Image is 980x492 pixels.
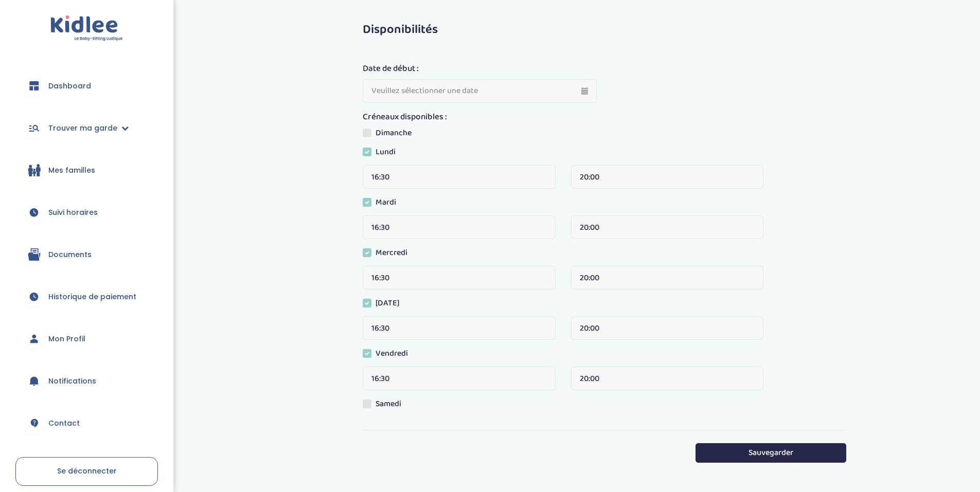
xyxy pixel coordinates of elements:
[363,297,407,313] label: [DATE]
[363,127,419,142] label: Dimanche
[15,320,158,357] a: Mon Profil
[15,152,158,189] a: Mes familles
[363,111,447,124] label: Créneaux disponibles :
[15,362,158,399] a: Notifications
[15,110,158,147] a: Trouver ma garde
[363,247,415,262] label: Mercredi
[363,23,846,37] h3: Disponibilités
[48,376,96,387] span: Notifications
[48,165,95,176] span: Mes familles
[696,443,846,462] button: Sauvegarder
[48,334,85,344] span: Mon Profil
[15,278,158,315] a: Historique de paiement
[363,62,419,76] label: Date de début :
[363,196,404,212] label: Mardi
[50,15,123,42] img: logo.svg
[48,249,92,260] span: Documents
[48,291,136,302] span: Historique de paiement
[363,79,597,103] input: Veuillez sélectionner une date
[15,236,158,273] a: Documents
[48,81,91,92] span: Dashboard
[57,466,117,476] span: Se déconnecter
[48,207,98,218] span: Suivi horaires
[363,398,409,413] label: Samedi
[15,457,158,486] a: Se déconnecter
[15,67,158,104] a: Dashboard
[48,418,80,429] span: Contact
[15,194,158,231] a: Suivi horaires
[363,146,403,161] label: Lundi
[15,405,158,442] a: Contact
[48,123,117,134] span: Trouver ma garde
[363,348,416,363] label: Vendredi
